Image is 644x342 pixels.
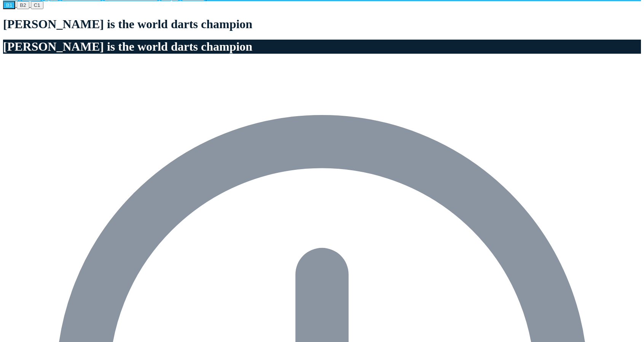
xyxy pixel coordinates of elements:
h1: [PERSON_NAME] is the world darts champion [3,17,641,31]
button: B2 [17,1,29,9]
button: C1 [31,1,43,9]
button: B1 [3,1,15,9]
a: C1 [31,2,43,8]
a: B2 [17,2,30,8]
h1: [PERSON_NAME] is the world darts champion [3,40,641,54]
a: B1 [3,2,17,8]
